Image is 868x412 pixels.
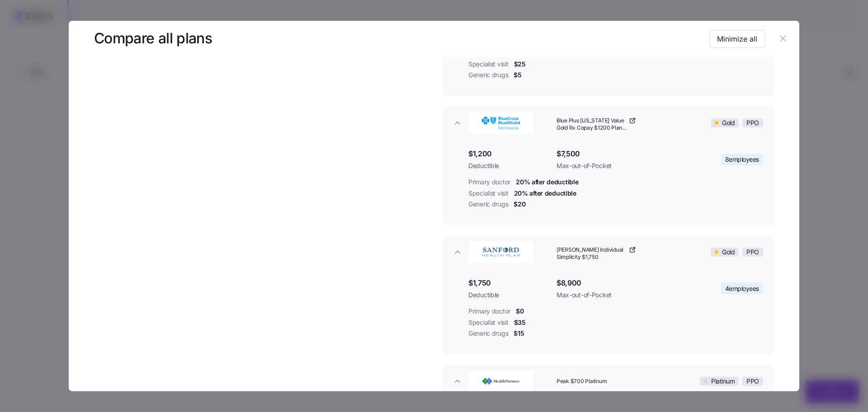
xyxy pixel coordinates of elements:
[469,243,533,261] img: Sanford Health Plan
[468,200,508,209] span: Generic drugs
[468,290,549,300] span: Deductible
[468,70,508,80] span: Generic drugs
[94,28,212,49] h3: Compare all plans
[443,139,774,225] div: BlueCross BlueShield of MinnesotaBlue Plus [US_STATE] Value Gold Rx Copay $1200 Plan 402GoldPPO
[557,246,627,262] span: [PERSON_NAME] Individual Simplicity $1,750
[557,246,636,262] a: [PERSON_NAME] Individual Simplicity $1,750
[443,236,774,268] button: Sanford Health Plan[PERSON_NAME] Individual Simplicity $1,750GoldPPO
[468,60,509,69] span: Specialist visit
[722,248,735,256] span: Gold
[557,161,675,170] span: Max-out-of-Pocket
[717,33,757,44] span: Minimize all
[514,70,521,80] span: $5
[468,329,508,338] span: Generic drugs
[557,117,636,132] a: Blue Plus [US_STATE] Value Gold Rx Copay $1200 Plan 402
[514,318,526,327] span: $35
[468,148,549,159] span: $1,200
[746,377,759,385] span: PPO
[468,161,549,170] span: Deductible
[725,284,759,293] span: 4 employees
[557,277,675,289] span: $8,900
[514,200,525,209] span: $20
[443,365,774,398] button: HealthPartnersPeak $700 PlatinumPlatinumPPO
[443,107,774,139] button: BlueCross BlueShield of MinnesotaBlue Plus [US_STATE] Value Gold Rx Copay $1200 Plan 402GoldPPO
[514,60,526,69] span: $25
[468,178,510,187] span: Primary doctor
[722,119,735,127] span: Gold
[468,307,510,316] span: Primary doctor
[725,155,759,164] span: 8 employees
[557,117,627,132] span: Blue Plus [US_STATE] Value Gold Rx Copay $1200 Plan 402
[557,290,675,300] span: Max-out-of-Pocket
[709,30,765,48] button: Minimize all
[514,189,576,198] span: 20% after deductible
[557,148,675,159] span: $7,500
[443,268,774,354] div: Sanford Health Plan[PERSON_NAME] Individual Simplicity $1,750GoldPPO
[469,372,533,390] img: HealthPartners
[468,277,549,289] span: $1,750
[516,307,524,316] span: $0
[468,318,509,327] span: Specialist visit
[746,248,759,256] span: PPO
[514,329,524,338] span: $15
[468,189,509,198] span: Specialist visit
[469,114,533,132] img: BlueCross BlueShield of Minnesota
[711,377,735,385] span: Platinum
[557,378,665,385] span: Peak $700 Platinum
[746,119,759,127] span: PPO
[516,178,578,187] span: 20% after deductible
